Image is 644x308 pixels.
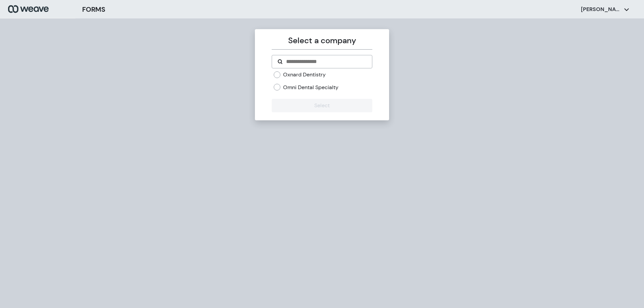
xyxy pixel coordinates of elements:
p: [PERSON_NAME] [581,6,621,13]
h3: FORMS [82,4,105,14]
p: Select a company [272,35,372,47]
label: Omni Dental Specialty [283,84,338,91]
input: Search [285,58,366,66]
button: Select [272,99,372,112]
label: Oxnard Dentistry [283,71,326,78]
